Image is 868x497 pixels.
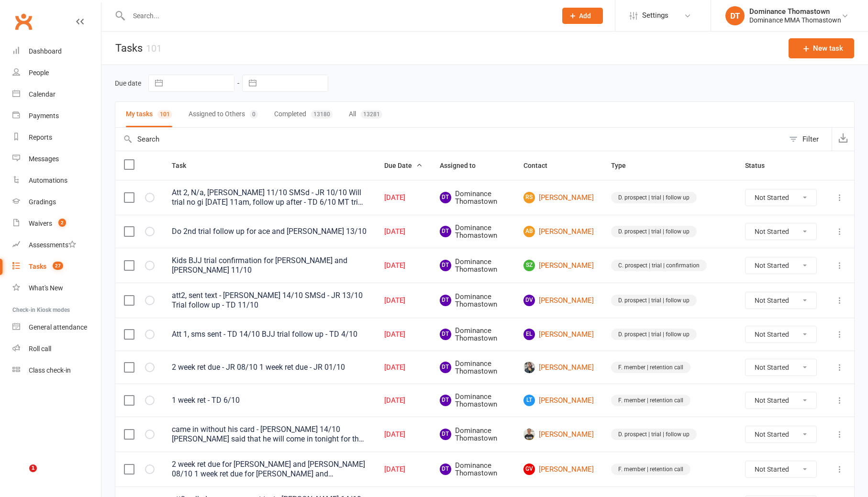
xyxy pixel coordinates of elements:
div: D. prospect | trial | follow up [611,295,697,306]
a: Tasks 27 [12,256,101,277]
span: DT [440,295,451,306]
button: New task [789,38,854,58]
a: EL[PERSON_NAME] [523,329,594,340]
span: DT [440,362,451,373]
div: [DATE] [384,331,423,339]
a: Reports [12,127,101,148]
a: DV[PERSON_NAME] [523,295,594,306]
span: SZ [523,260,535,271]
a: [PERSON_NAME] [523,429,594,440]
button: Assigned to Others0 [189,102,258,127]
div: 13281 [361,110,382,119]
span: LT [523,395,535,406]
span: DT [440,260,451,271]
span: Dominance Thomastown [440,427,506,442]
div: [DATE] [384,297,423,305]
button: Status [745,160,775,171]
span: Dominance Thomastown [440,360,506,376]
a: Class kiosk mode [12,360,101,381]
input: Search... [126,9,550,22]
div: Dominance Thomastown [749,7,841,16]
div: Waivers [29,220,52,227]
div: 2 week ret due - JR 08/10 1 week ret due - JR 01/10 [172,363,367,372]
div: Att 1, sms sent - TD 14/10 BJJ trial follow up - TD 4/10 [172,330,367,339]
div: 101 [157,110,172,119]
div: Dashboard [29,47,62,55]
img: Nathan Vecchiarelli [523,362,535,373]
a: LT[PERSON_NAME] [523,395,594,406]
span: Assigned to [440,162,486,169]
a: Clubworx [11,10,35,33]
a: Waivers 2 [12,213,101,234]
a: General attendance kiosk mode [12,317,101,338]
span: 1 [29,464,37,472]
div: Calendar [29,90,56,98]
div: F. member | retention call [611,464,690,475]
div: C. prospect | trial | confirmation [611,260,707,271]
span: Add [579,12,591,20]
a: RS[PERSON_NAME] [523,192,594,203]
button: Filter [784,128,832,151]
div: Assessments [29,241,76,249]
a: GV[PERSON_NAME] [523,464,594,475]
span: RS [523,192,535,203]
span: DT [440,329,451,340]
button: All13281 [349,102,382,127]
span: Contact [523,162,558,169]
div: Roll call [29,345,51,353]
span: DT [440,226,451,237]
div: Class check-in [29,366,71,374]
span: 2 [58,219,66,227]
button: Assigned to [440,160,486,171]
div: Messages [29,155,59,163]
div: [DATE] [384,465,423,474]
span: Due Date [384,162,423,169]
a: Dashboard [12,41,101,62]
div: Do 2nd trial follow up for ace and [PERSON_NAME] 13/10 [172,227,367,236]
div: [DATE] [384,262,423,270]
div: People [29,69,49,77]
div: D. prospect | trial | follow up [611,192,697,203]
iframe: Intercom live chat [10,464,33,487]
a: [PERSON_NAME] [523,362,594,373]
div: What's New [29,284,63,292]
div: D. prospect | trial | follow up [611,429,697,440]
div: Att 2, N/a, [PERSON_NAME] 11/10 SMSd - JR 10/10 Will trial no gi [DATE] 11am, follow up after - T... [172,188,367,207]
div: F. member | retention call [611,362,690,373]
button: My tasks101 [126,102,172,127]
div: Dominance MMA Thomastown [749,16,841,24]
div: D. prospect | trial | follow up [611,329,697,340]
div: att2, sent text - [PERSON_NAME] 14/10 SMSd - JR 13/10 Trial follow up - TD 11/10 [172,291,367,310]
span: Dominance Thomastown [440,393,506,409]
span: Settings [642,5,668,26]
div: Automations [29,177,67,184]
input: Search [115,128,784,151]
label: Due date [115,79,141,87]
span: Dominance Thomastown [440,293,506,309]
a: Assessments [12,234,101,256]
div: Filter [802,133,819,145]
span: Dominance Thomastown [440,258,506,274]
div: 101 [146,43,162,54]
a: SZ[PERSON_NAME] [523,260,594,271]
div: [DATE] [384,431,423,439]
span: 27 [53,262,63,270]
a: Messages [12,148,101,170]
button: Task [172,160,197,171]
span: Status [745,162,775,169]
div: D. prospect | trial | follow up [611,226,697,237]
a: People [12,62,101,84]
span: AB [523,226,535,237]
a: AB[PERSON_NAME] [523,226,594,237]
a: Gradings [12,191,101,213]
div: [DATE] [384,194,423,202]
button: Due Date [384,160,423,171]
a: Roll call [12,338,101,360]
div: Tasks [29,263,46,270]
div: [DATE] [384,364,423,372]
div: 2 week ret due for [PERSON_NAME] and [PERSON_NAME] 08/10 1 week ret due for [PERSON_NAME] and [PE... [172,460,367,479]
span: DT [440,192,451,203]
span: Dominance Thomastown [440,190,506,206]
span: Task [172,162,197,169]
button: Completed13180 [274,102,333,127]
